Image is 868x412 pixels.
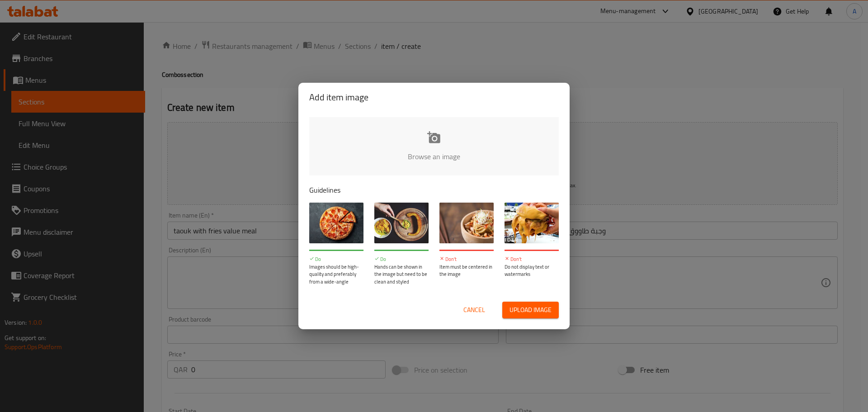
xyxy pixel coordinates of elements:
[505,256,559,263] p: Don't
[505,203,559,243] img: guide-img-4@3x.jpg
[439,263,494,278] p: Item must be centered in the image
[374,203,429,243] img: guide-img-2@3x.jpg
[309,203,363,243] img: guide-img-1@3x.jpg
[439,256,494,263] p: Don't
[374,263,429,286] p: Hands can be shown in the image but need to be clean and styled
[505,263,559,278] p: Do not display text or watermarks
[502,302,559,318] button: Upload image
[374,256,429,263] p: Do
[460,302,489,318] button: Cancel
[309,263,363,286] p: Images should be high-quality and preferably from a wide-angle
[439,203,494,243] img: guide-img-3@3x.jpg
[309,256,363,263] p: Do
[309,90,559,104] h2: Add item image
[463,304,485,316] span: Cancel
[509,304,552,316] span: Upload image
[309,185,559,195] p: Guidelines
